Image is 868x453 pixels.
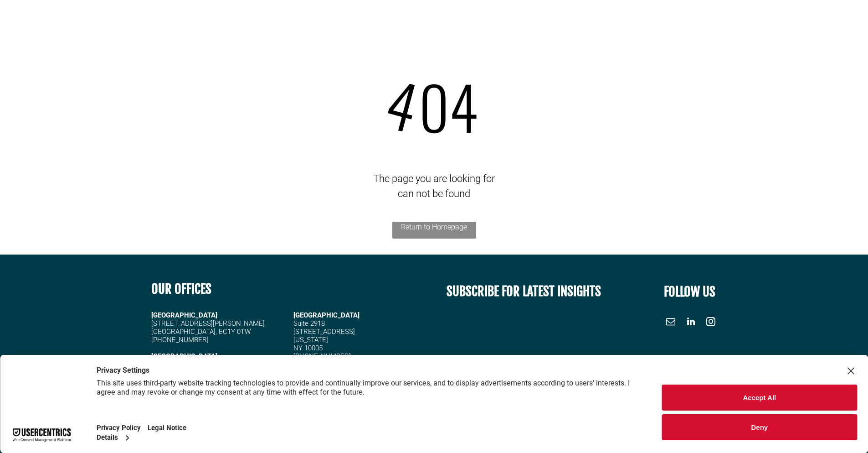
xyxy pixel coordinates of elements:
a: CASE STUDIES [719,16,772,30]
span: [STREET_ADDRESS] [293,328,355,336]
span: Suite 2918 [293,319,325,328]
a: email [664,315,678,331]
a: Return to Homepage [392,222,476,239]
a: MARKETS [671,16,719,30]
span: [US_STATE] [293,336,328,344]
a: INSIGHTS [772,16,811,30]
a: linkedin [684,315,698,331]
strong: [GEOGRAPHIC_DATA] [151,352,217,360]
b: OUR OFFICES [151,281,211,297]
a: CONTACT [811,16,850,30]
span: [PHONE_NUMBER] [293,352,351,360]
div: 04 [18,62,850,151]
div: The page you are looking for can not be found [18,171,850,201]
span: [PHONE_NUMBER] [151,336,209,344]
a: OUR PEOPLE [565,16,613,30]
a: WHAT WE DO [614,16,672,30]
span: [STREET_ADDRESS][PERSON_NAME] [GEOGRAPHIC_DATA], EC1Y 0TW [151,319,265,336]
span: 4 [377,57,428,151]
img: Go to Homepage [36,13,120,39]
a: instagram [704,315,718,331]
strong: [GEOGRAPHIC_DATA] [151,311,217,319]
a: ABOUT [525,16,565,30]
span: [GEOGRAPHIC_DATA] [293,311,360,319]
font: FOLLOW US [664,284,715,300]
span: NY 10005 [293,344,323,352]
